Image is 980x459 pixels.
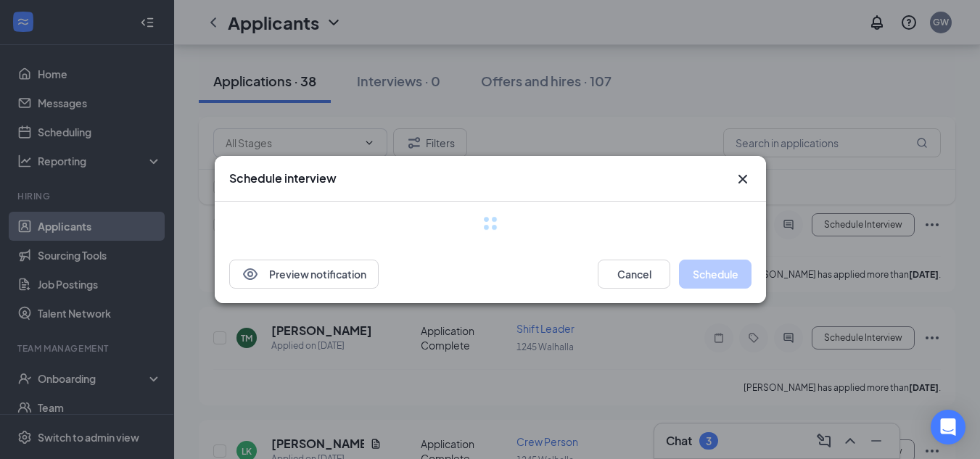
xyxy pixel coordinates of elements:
button: EyePreview notification [229,260,379,289]
h3: Schedule interview [229,170,337,186]
button: Schedule [679,260,752,289]
svg: Eye [242,265,259,283]
button: Close [734,170,752,188]
button: Cancel [598,260,670,289]
div: Open Intercom Messenger [931,410,965,444]
svg: Cross [734,170,752,188]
